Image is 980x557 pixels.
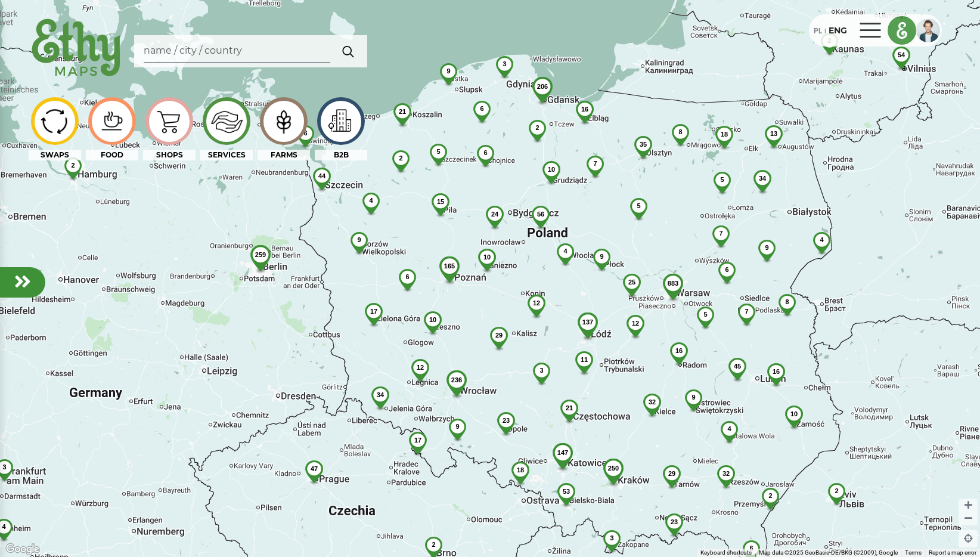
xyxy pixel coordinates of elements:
img: icon-image [206,101,246,141]
span: 8 [785,298,789,305]
div: PL [814,24,822,37]
span: 3 [610,534,613,541]
img: logo_e.png [888,17,916,44]
img: 206 [523,77,562,116]
span: 7 [719,230,722,237]
div: | [822,26,829,37]
span: 21 [399,108,406,115]
span: 32 [722,470,730,477]
span: 12 [533,299,540,307]
img: 883 [653,274,693,312]
span: 24 [491,211,498,218]
span: 54 [898,51,905,58]
span: 10 [483,253,491,261]
span: 3 [503,60,506,67]
span: 23 [503,417,510,424]
img: ethy-logo [29,14,125,83]
span: 2 [399,154,402,162]
span: 5 [637,202,640,209]
span: 2 [432,541,435,548]
div: SERVICES [200,150,253,160]
img: 259 [241,245,280,284]
span: 6 [480,105,483,112]
span: 34 [377,391,384,398]
span: 4 [2,523,5,530]
img: 250 [594,459,633,497]
span: 7 [593,160,597,167]
button: Keyboard shortcuts [700,549,752,557]
img: 137 [568,312,607,351]
span: 11 [581,356,588,363]
span: 9 [446,67,450,75]
a: Report a map error [929,549,976,556]
span: 9 [600,253,603,260]
span: 7 [745,308,748,315]
span: 9 [357,236,361,243]
span: 47 [311,465,318,472]
img: icon-image [321,104,361,139]
span: 3 [2,463,6,471]
span: 9 [691,394,695,401]
span: 2 [768,492,772,499]
span: 56 [537,211,544,218]
span: Map data ©2025 GeoBasis-DE/BKG (©2009), Google [759,549,898,556]
span: 4 [727,425,731,432]
div: SWAPS [29,150,81,160]
span: 6 [725,266,728,273]
span: 16 [675,347,683,354]
span: 165 [444,262,455,270]
span: 34 [759,175,766,182]
span: 6 [405,273,409,280]
span: 8 [678,128,682,135]
span: 35 [640,141,647,148]
span: 4 [369,197,373,204]
span: 5 [703,311,707,318]
span: 21 [566,404,573,411]
span: 6 [749,544,753,552]
span: 10 [548,166,555,173]
span: 250 [608,465,619,472]
span: 9 [455,423,459,430]
a: Terms (opens in new tab) [905,549,922,556]
span: 17 [370,308,377,315]
span: 18 [517,466,524,474]
span: 206 [537,83,548,90]
span: 147 [557,449,568,456]
div: ENG [829,24,847,37]
span: 2 [535,124,539,131]
span: 18 [721,131,728,138]
img: 147 [543,443,582,482]
img: icon-image [92,107,132,136]
span: 137 [582,318,593,326]
span: 15 [437,198,444,205]
span: 6 [483,149,487,156]
span: 10 [790,410,798,417]
span: 3 [539,367,543,374]
span: 53 [563,488,570,495]
span: 12 [417,364,424,371]
div: FARMS [258,150,310,160]
span: 2 [835,487,838,494]
img: 165 [430,256,469,295]
span: 25 [628,278,635,286]
img: icon-image [149,102,189,140]
a: Open this area in Google Maps (opens a new window) [3,541,42,557]
span: 32 [649,398,656,406]
span: 16 [581,106,588,113]
span: 883 [668,280,678,287]
span: 10 [429,316,436,323]
span: 4 [820,236,823,243]
img: icon-image [35,104,75,138]
span: 44 [318,172,325,180]
span: 16 [773,368,780,375]
span: 17 [414,437,421,444]
span: 13 [770,130,777,137]
img: Google [3,541,42,557]
span: 236 [451,376,462,383]
img: 236 [437,370,476,409]
input: Search [144,40,330,63]
span: 23 [671,518,678,525]
span: 5 [436,148,440,155]
span: 45 [734,363,741,370]
span: 259 [255,251,266,258]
